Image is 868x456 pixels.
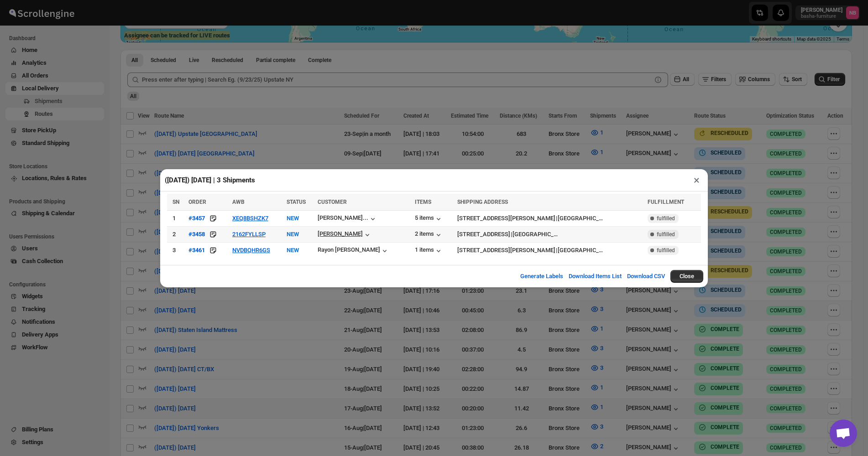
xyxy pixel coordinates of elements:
[167,226,186,242] td: 2
[457,214,555,223] div: [STREET_ADDRESS][PERSON_NAME]
[188,247,205,254] div: #3461
[188,199,206,205] span: ORDER
[622,267,670,285] button: Download CSV
[457,199,508,205] span: SHIPPING ADDRESS
[670,270,703,283] button: Close
[515,267,569,285] button: Generate Labels
[457,214,642,223] div: |
[318,214,368,221] div: [PERSON_NAME]...
[232,247,270,254] button: NVDBQHR6GS
[318,246,389,255] button: Rayon [PERSON_NAME]
[188,231,205,238] div: #3458
[457,230,510,239] div: [STREET_ADDRESS]
[657,247,675,254] span: fulfilled
[648,199,684,205] span: FULFILLMENT
[287,199,306,205] span: STATUS
[188,215,205,222] div: #3457
[232,199,245,205] span: AWB
[415,199,431,205] span: ITEMS
[512,230,558,239] div: [GEOGRAPHIC_DATA]
[167,210,186,226] td: 1
[457,230,642,239] div: |
[318,230,372,239] button: [PERSON_NAME]
[415,214,443,223] button: 5 items
[415,246,443,255] button: 1 items
[415,230,443,239] button: 2 items
[287,247,299,254] span: NEW
[165,176,255,185] h2: ([DATE]) [DATE] | 3 Shipments
[657,231,675,238] span: fulfilled
[457,246,555,255] div: [STREET_ADDRESS][PERSON_NAME]
[657,215,675,222] span: fulfilled
[563,267,627,285] button: Download Items List
[558,246,603,255] div: [GEOGRAPHIC_DATA]
[232,215,268,222] button: XEQ8BSHZK7
[287,215,299,222] span: NEW
[318,214,377,223] button: [PERSON_NAME]...
[457,246,642,255] div: |
[318,199,347,205] span: CUSTOMER
[287,231,299,238] span: NEW
[830,420,857,447] a: Open chat
[188,214,205,223] button: #3457
[173,199,179,205] span: SN
[558,214,603,223] div: [GEOGRAPHIC_DATA]
[232,231,266,238] button: 2162FYLLSP
[188,230,205,239] button: #3458
[188,246,205,255] button: #3461
[690,174,703,187] button: ×
[167,242,186,258] td: 3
